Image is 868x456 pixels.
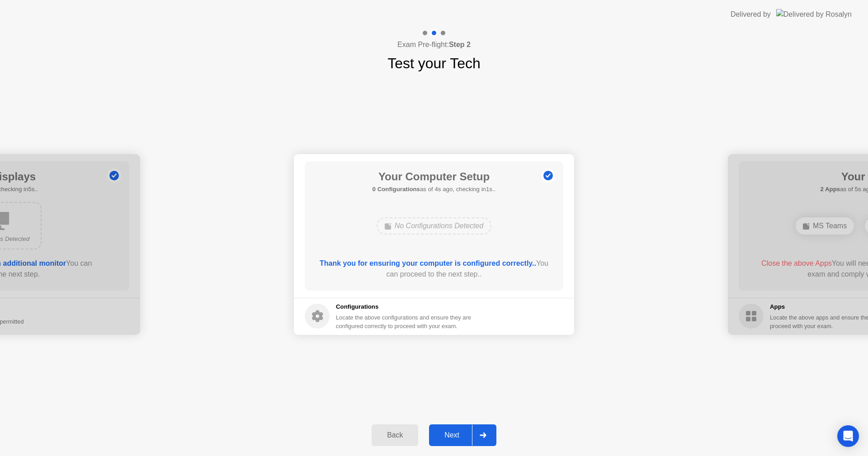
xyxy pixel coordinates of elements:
h5: Configurations [336,302,473,311]
div: Open Intercom Messenger [837,425,859,447]
div: Next [432,431,472,439]
div: Delivered by [731,9,771,20]
h1: Your Computer Setup [373,169,496,185]
img: Delivered by Rosalyn [776,9,852,19]
div: No Configurations Detected [377,217,492,235]
div: You can proceed to the next step.. [318,258,551,280]
button: Back [372,424,418,446]
h5: as of 4s ago, checking in1s.. [373,185,496,194]
b: Step 2 [449,41,471,48]
b: Thank you for ensuring your computer is configured correctly.. [320,259,536,267]
div: Locate the above configurations and ensure they are configured correctly to proceed with your exam. [336,313,473,330]
h4: Exam Pre-flight: [397,39,471,50]
div: Back [374,431,415,439]
b: 0 Configurations [373,186,420,193]
button: Next [429,424,496,446]
h1: Test your Tech [387,52,481,74]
